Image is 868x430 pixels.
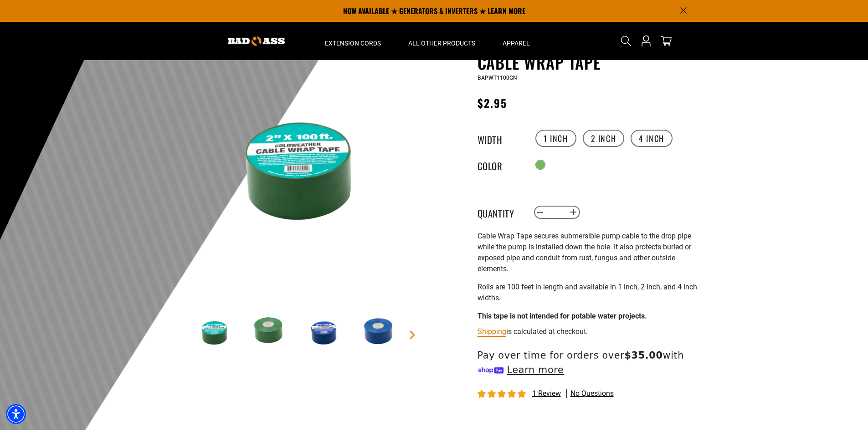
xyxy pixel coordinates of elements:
[631,130,673,147] label: 4 inch
[353,305,406,358] img: Blue
[478,206,523,218] label: Quantity
[619,34,633,48] summary: Search
[188,305,241,358] img: Green
[478,231,701,274] p: Cable Wrap Tape secures submersible pump cable to the drop pipe while the pump is installed down ...
[478,95,507,111] span: $2.95
[228,36,285,46] img: Bad Ass Extension Cords
[298,305,351,358] img: Blue
[6,404,26,424] div: Accessibility Menu
[188,55,407,274] img: Green
[478,390,528,399] span: 5.00 stars
[535,130,576,147] label: 1 inch
[659,35,673,46] a: cart
[478,159,523,171] legend: Color
[478,312,647,320] strong: This tape is not intended for potable water projects.
[395,22,489,60] summary: All Other Products
[478,53,701,72] h1: Cable Wrap Tape
[478,132,523,144] legend: Width
[408,39,475,47] span: All Other Products
[478,325,701,338] div: is calculated at checkout.
[532,389,561,398] span: 1 review
[570,389,614,399] span: No questions
[325,39,381,47] span: Extension Cords
[408,330,417,339] a: Next
[583,130,625,147] label: 2 inch
[243,305,296,358] img: Green
[311,22,395,60] summary: Extension Cords
[478,282,701,304] p: Rolls are 100 feet in length and available in 1 inch, 2 inch, and 4 inch widths.
[503,39,530,47] span: Apparel
[489,22,544,60] summary: Apparel
[478,327,506,336] a: Shipping
[478,75,517,81] span: BAPWT1100GN
[639,22,653,60] a: Open this option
